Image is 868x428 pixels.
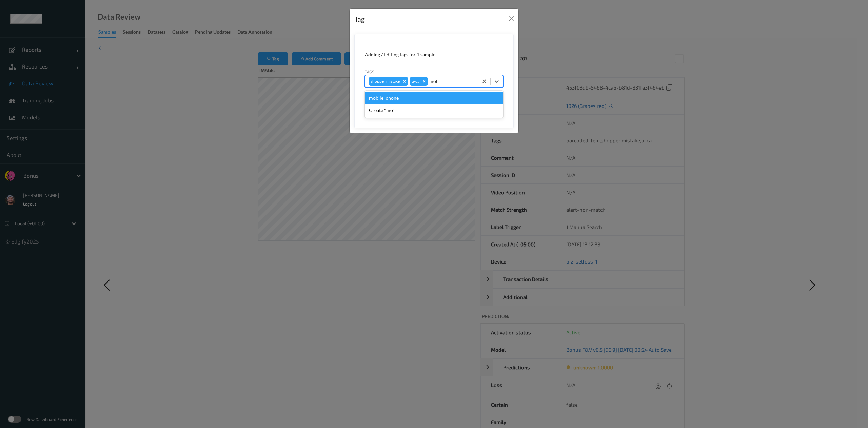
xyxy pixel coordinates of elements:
[420,77,428,86] div: Remove u-ca
[507,14,516,23] button: Close
[354,14,365,24] div: Tag
[369,77,401,86] div: shopper mistake
[365,104,503,116] div: Create "mo"
[401,77,408,86] div: Remove shopper mistake
[410,77,420,86] div: u-ca
[365,51,503,58] div: Adding / Editing tags for 1 sample
[365,92,503,104] div: mobile_phone
[365,69,374,75] label: Tags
